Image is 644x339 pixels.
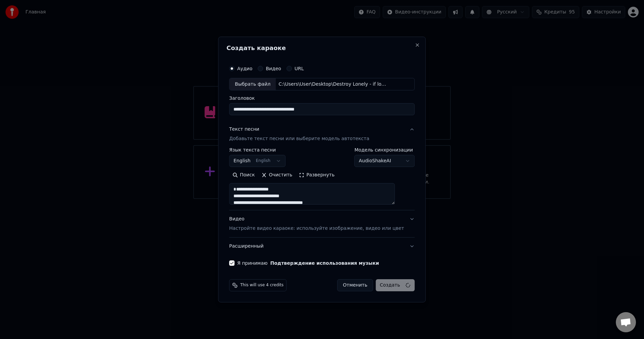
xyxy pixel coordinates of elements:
label: Видео [266,66,281,71]
button: Отменить [337,279,373,291]
label: Аудио [237,66,252,71]
div: Выбрать файл [229,78,276,90]
p: Настройте видео караоке: используйте изображение, видео или цвет [229,225,404,232]
button: Очистить [258,170,296,181]
button: Развернуть [296,170,338,181]
h2: Создать караоке [226,45,417,51]
button: Расширенный [229,238,415,255]
button: ВидеоНастройте видео караоке: используйте изображение, видео или цвет [229,211,415,238]
label: URL [294,66,304,71]
label: Заголовок [229,96,415,101]
button: Текст песниДобавьте текст песни или выберите модель автотекста [229,121,415,148]
label: Язык текста песни [229,148,285,153]
div: C:\Users\User\Desktop\Destroy Lonely - if looks could kill.mp3 [276,81,390,88]
div: Текст песниДобавьте текст песни или выберите модель автотекста [229,148,415,210]
div: Текст песни [229,126,259,133]
button: Я принимаю [270,261,379,265]
label: Модель синхронизации [355,148,415,153]
p: Добавьте текст песни или выберите модель автотекста [229,136,369,142]
span: This will use 4 credits [240,283,283,288]
label: Я принимаю [237,261,379,265]
button: Поиск [229,170,258,181]
div: Видео [229,216,404,232]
